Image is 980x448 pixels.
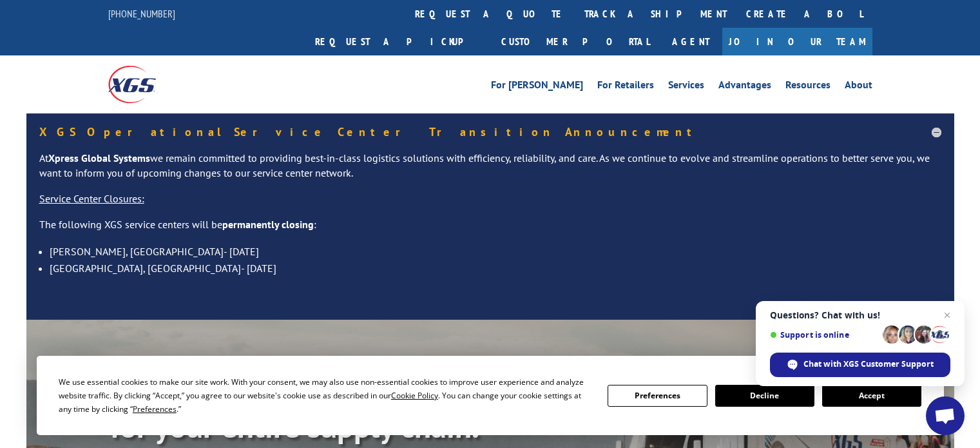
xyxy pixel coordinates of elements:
[222,218,314,231] strong: permanently closing
[785,80,831,94] a: Resources
[770,310,950,320] span: Questions? Chat with us!
[133,404,177,414] span: Preferences
[715,385,814,407] button: Decline
[39,126,941,138] h5: XGS Operational Service Center Transition Announcement
[50,260,941,277] li: [GEOGRAPHIC_DATA], [GEOGRAPHIC_DATA]- [DATE]
[492,28,659,55] a: Customer Portal
[845,80,872,94] a: About
[597,80,654,94] a: For Retailers
[39,192,144,205] u: Service Center Closures:
[391,390,438,401] span: Cookie Policy
[305,28,492,55] a: Request a pickup
[926,396,965,435] a: Open chat
[668,80,704,94] a: Services
[722,28,872,55] a: Join Our Team
[39,217,941,243] p: The following XGS service centers will be :
[491,80,583,94] a: For [PERSON_NAME]
[108,7,175,20] a: [PHONE_NUMBER]
[803,358,934,370] span: Chat with XGS Customer Support
[39,151,941,192] p: At we remain committed to providing best-in-class logistics solutions with efficiency, reliabilit...
[770,330,878,340] span: Support is online
[770,353,950,377] span: Chat with XGS Customer Support
[37,356,944,435] div: Cookie Consent Prompt
[50,243,941,260] li: [PERSON_NAME], [GEOGRAPHIC_DATA]- [DATE]
[59,375,592,416] div: We use essential cookies to make our site work. With your consent, we may also use non-essential ...
[659,28,722,55] a: Agent
[48,151,150,164] strong: Xpress Global Systems
[608,385,707,407] button: Preferences
[822,385,921,407] button: Accept
[718,80,771,94] a: Advantages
